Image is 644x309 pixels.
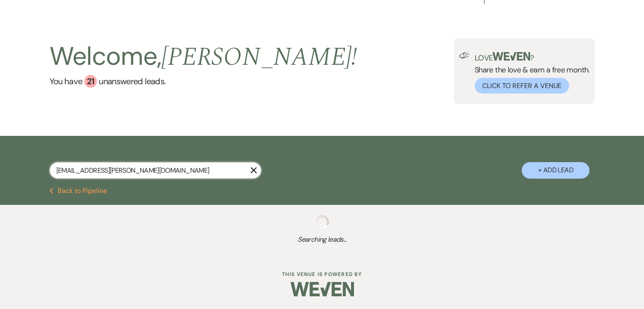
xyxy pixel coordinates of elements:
[32,235,612,245] span: Searching leads...
[522,162,589,179] button: + Add Lead
[50,188,108,194] button: Back to Pipeline
[50,75,357,88] a: You have 21 unanswered leads.
[161,38,357,77] span: [PERSON_NAME] !
[50,39,357,75] h2: Welcome,
[475,78,569,94] button: Click to Refer a Venue
[492,52,530,61] img: weven-logo-green.svg
[470,52,590,94] div: Share the love & earn a free month.
[315,215,329,229] img: loading spinner
[84,75,97,88] div: 21
[475,52,590,62] p: Love ?
[459,52,470,59] img: loud-speaker-illustration.svg
[290,274,354,304] img: Weven Logo
[50,162,261,179] input: Search by name, event date, email address or phone number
